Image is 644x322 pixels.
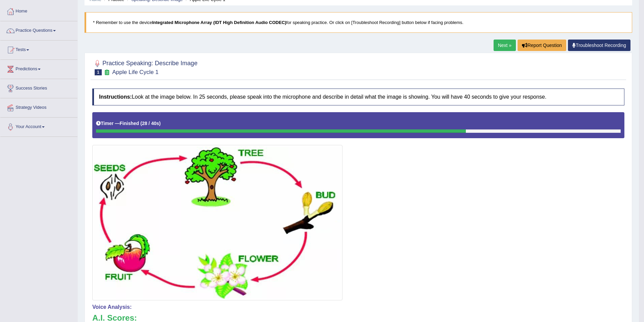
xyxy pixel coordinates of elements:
[0,60,77,77] a: Predictions
[99,94,132,100] b: Instructions:
[0,21,77,38] a: Practice Questions
[92,89,624,105] h4: Look at the image below. In 25 seconds, please speak into the microphone and describe in detail w...
[92,58,197,75] h2: Practice Speaking: Describe Image
[142,121,159,126] b: 28 / 40s
[159,121,161,126] b: )
[85,12,632,33] blockquote: * Remember to use the device for speaking practice. Or click on [Troubleshoot Recording] button b...
[152,20,286,25] b: Integrated Microphone Array (IDT High Definition Audio CODEC)
[0,98,77,115] a: Strategy Videos
[120,121,139,126] b: Finished
[103,69,111,76] small: Exam occurring question
[112,69,159,75] small: Apple Life Cycle 1
[140,121,142,126] b: (
[0,41,77,57] a: Tests
[92,304,624,310] h4: Voice Analysis:
[494,40,516,51] a: Next »
[96,121,161,126] h5: Timer —
[0,79,77,96] a: Success Stories
[0,2,77,19] a: Home
[0,118,77,134] a: Your Account
[568,40,630,51] a: Troubleshoot Recording
[518,40,566,51] button: Report Question
[95,69,102,75] span: 1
